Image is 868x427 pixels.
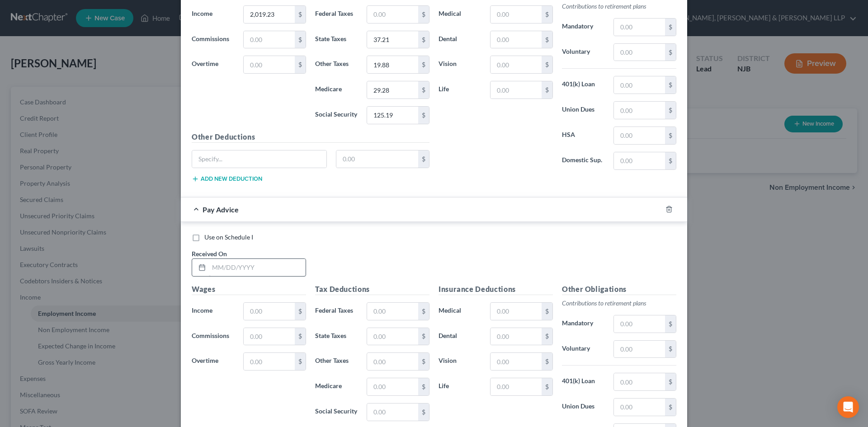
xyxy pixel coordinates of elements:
label: Life [434,378,486,396]
input: 0.00 [491,6,542,23]
label: Vision [434,352,486,371]
p: Contributions to retirement plans [562,299,676,308]
div: $ [295,6,306,23]
div: $ [542,6,552,23]
label: Social Security [311,106,362,124]
input: 0.00 [614,315,665,333]
span: Pay Advice [203,205,239,214]
div: $ [665,373,676,390]
input: 0.00 [367,81,418,99]
div: $ [418,107,429,124]
div: $ [418,81,429,99]
label: 401(k) Loan [557,373,609,391]
label: 401(k) Loan [557,76,609,94]
input: 0.00 [244,328,295,345]
input: 0.00 [614,76,665,94]
div: $ [295,56,306,73]
label: Medical [434,302,486,320]
input: 0.00 [367,56,418,73]
label: Other Taxes [311,56,362,74]
div: $ [418,378,429,395]
div: $ [418,404,429,421]
label: Federal Taxes [311,5,362,23]
div: $ [418,150,429,168]
input: 0.00 [367,107,418,124]
span: Income [192,306,212,314]
div: $ [665,19,676,36]
label: Life [434,81,486,99]
div: $ [295,353,306,370]
div: $ [418,328,429,345]
div: $ [542,31,552,48]
input: 0.00 [614,341,665,358]
input: 0.00 [367,303,418,320]
label: Voluntary [557,43,609,61]
label: Other Taxes [311,352,362,371]
div: $ [418,56,429,73]
input: MM/DD/YYYY [209,259,306,276]
span: Use on Schedule I [204,233,253,241]
h5: Insurance Deductions [439,284,553,295]
label: Union Dues [557,101,609,119]
input: 0.00 [614,152,665,169]
div: $ [542,328,552,345]
label: HSA [557,127,609,145]
label: Mandatory [557,315,609,333]
input: 0.00 [491,378,542,395]
div: $ [295,31,306,48]
input: 0.00 [367,328,418,345]
input: 0.00 [491,56,542,73]
label: Medicare [311,378,362,396]
div: $ [542,303,552,320]
label: Commissions [187,328,239,346]
label: Dental [434,31,486,49]
label: Federal Taxes [311,302,362,320]
label: Union Dues [557,398,609,416]
h5: Other Deductions [192,131,429,143]
div: $ [542,81,552,99]
label: Medicare [311,81,362,99]
label: Voluntary [557,340,609,358]
h5: Other Obligations [562,284,676,295]
button: Add new deduction [192,175,262,183]
div: $ [295,303,306,320]
div: $ [418,353,429,370]
label: State Taxes [311,328,362,346]
input: 0.00 [367,31,418,48]
label: Domestic Sup. [557,152,609,170]
div: $ [665,102,676,119]
label: Overtime [187,56,239,74]
input: 0.00 [244,6,295,23]
div: $ [418,31,429,48]
input: 0.00 [244,56,295,73]
label: Vision [434,56,486,74]
label: Commissions [187,31,239,49]
input: 0.00 [491,328,542,345]
label: Overtime [187,352,239,371]
input: 0.00 [336,150,419,168]
div: $ [418,6,429,23]
input: 0.00 [367,378,418,395]
input: 0.00 [367,404,418,421]
input: 0.00 [367,353,418,370]
label: Medical [434,5,486,23]
input: 0.00 [244,31,295,48]
input: 0.00 [491,303,542,320]
div: $ [542,353,552,370]
div: $ [665,152,676,169]
div: $ [418,303,429,320]
div: $ [665,399,676,416]
input: 0.00 [614,127,665,144]
h5: Tax Deductions [315,284,429,295]
input: 0.00 [367,6,418,23]
span: Income [192,9,212,17]
span: Received On [192,250,227,258]
input: 0.00 [244,353,295,370]
input: 0.00 [491,81,542,99]
div: $ [665,127,676,144]
input: 0.00 [614,373,665,390]
input: 0.00 [491,353,542,370]
input: 0.00 [491,31,542,48]
div: $ [542,56,552,73]
input: Specify... [192,150,326,168]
